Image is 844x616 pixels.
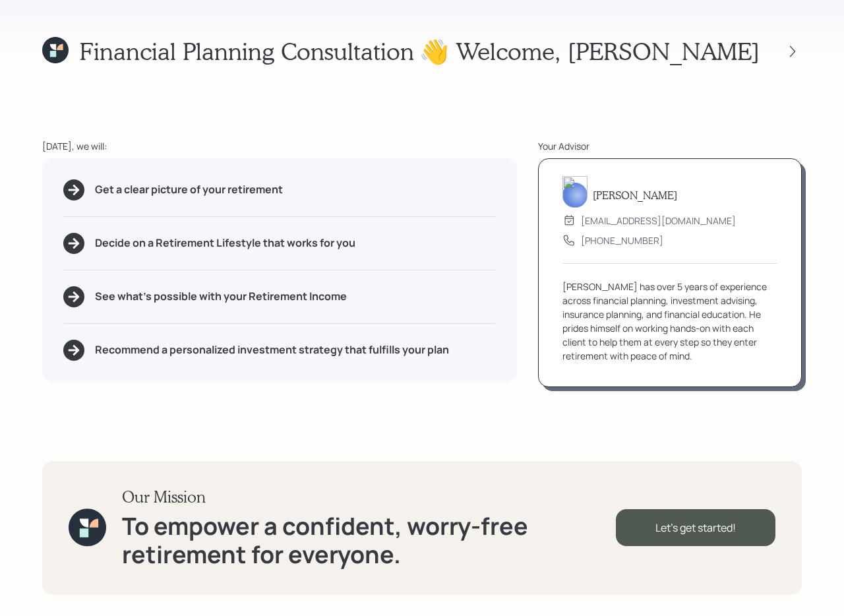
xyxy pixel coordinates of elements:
[95,344,449,356] h5: Recommend a personalized investment strategy that fulfills your plan
[95,290,347,303] h5: See what's possible with your Retirement Income
[122,512,615,569] h1: To empower a confident, worry-free retirement for everyone.
[95,237,355,249] h5: Decide on a Retirement Lifestyle that works for you
[593,189,677,201] h5: [PERSON_NAME]
[79,37,414,65] h1: Financial Planning Consultation
[581,214,736,228] div: [EMAIL_ADDRESS][DOMAIN_NAME]
[122,487,615,507] h3: Our Mission
[562,280,777,363] div: [PERSON_NAME] has over 5 years of experience across financial planning, investment advising, insu...
[419,37,760,65] h1: 👋 Welcome , [PERSON_NAME]
[616,509,775,546] div: Let's get started!
[95,183,283,196] h5: Get a clear picture of your retirement
[562,176,588,208] img: michael-russo-headshot.png
[581,233,663,247] div: [PHONE_NUMBER]
[538,139,802,153] div: Your Advisor
[42,139,517,153] div: [DATE], we will:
